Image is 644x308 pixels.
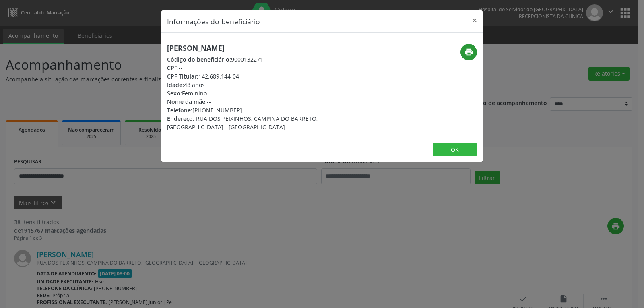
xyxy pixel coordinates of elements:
span: RUA DOS PEIXINHOS, CAMPINA DO BARRETO, [GEOGRAPHIC_DATA] - [GEOGRAPHIC_DATA] [167,115,318,131]
span: Sexo: [167,89,182,97]
div: 48 anos [167,81,370,89]
div: 9000132271 [167,55,370,64]
span: Nome da mãe: [167,98,207,105]
span: CPF Titular: [167,72,198,80]
button: Close [466,10,483,30]
button: print [460,44,477,60]
h5: Informações do beneficiário [167,16,260,27]
span: Endereço: [167,115,194,122]
div: [PHONE_NUMBER] [167,106,370,114]
div: Feminino [167,89,370,97]
span: Idade: [167,81,184,89]
button: OK [433,143,477,157]
div: -- [167,64,370,72]
span: Telefone: [167,106,192,114]
span: Código do beneficiário: [167,56,231,63]
div: -- [167,97,370,106]
span: CPF: [167,64,179,72]
i: print [464,48,473,56]
div: 142.689.144-04 [167,72,370,81]
h5: [PERSON_NAME] [167,44,370,52]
